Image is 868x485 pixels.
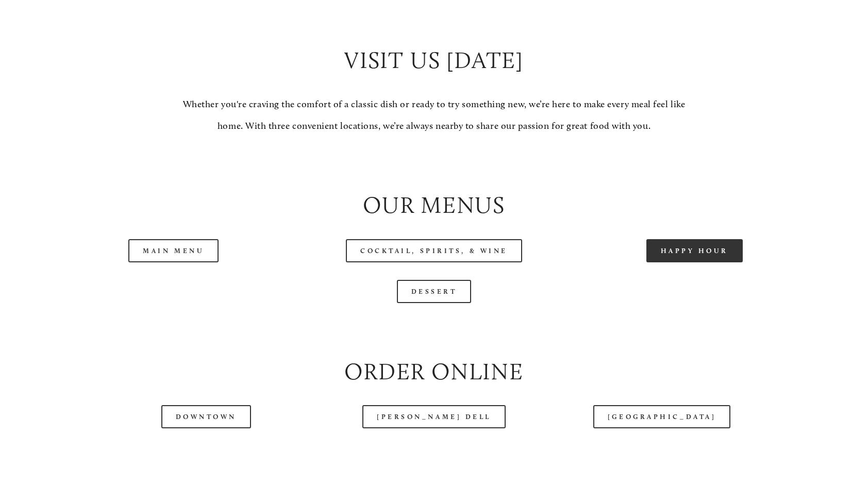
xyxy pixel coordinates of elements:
a: [PERSON_NAME] Dell [362,405,506,428]
a: Cocktail, Spirits, & Wine [346,239,522,262]
h2: Our Menus [52,189,816,222]
h2: Order Online [52,356,816,388]
a: Main Menu [128,239,219,262]
a: Dessert [397,280,472,303]
p: Whether you're craving the comfort of a classic dish or ready to try something new, we’re here to... [182,94,686,137]
a: [GEOGRAPHIC_DATA] [593,405,730,428]
a: Happy Hour [646,239,743,262]
a: Downtown [161,405,251,428]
